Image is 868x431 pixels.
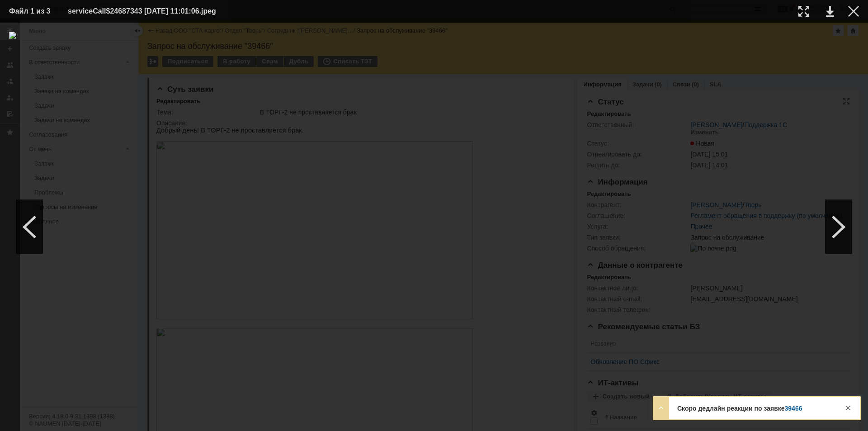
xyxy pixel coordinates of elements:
[825,200,852,254] div: Следующий файл
[68,6,239,17] div: serviceCall$24687343 [DATE] 11:01:06.jpeg
[9,32,859,422] img: download
[843,403,854,413] div: Закрыть
[16,200,43,254] div: Предыдущий файл
[848,6,859,17] div: Закрыть окно (Esc)
[785,405,802,412] a: 39466
[798,6,809,17] div: Увеличить масштаб
[826,6,834,17] div: Скачать файл
[9,8,54,15] div: Файл 1 из 3
[677,405,802,412] strong: Скоро дедлайн реакции по заявке
[656,403,666,413] div: Развернуть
